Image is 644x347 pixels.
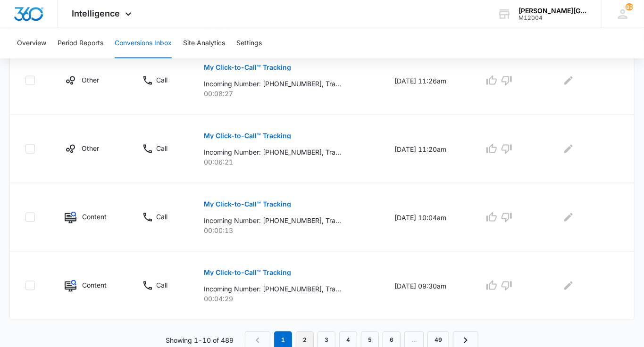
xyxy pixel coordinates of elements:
button: Period Reports [58,28,103,58]
p: Incoming Number: [PHONE_NUMBER], Tracking Number: [PHONE_NUMBER], Ring To: [PHONE_NUMBER], Caller... [204,215,341,225]
span: 89 [626,3,633,11]
button: Edit Comments [561,210,576,225]
p: 00:06:21 [204,157,372,167]
button: My Click-to-Call™ Tracking [204,193,291,215]
button: My Click-to-Call™ Tracking [204,124,291,147]
button: My Click-to-Call™ Tracking [204,56,291,79]
button: Edit Comments [561,278,576,293]
button: Settings [236,28,262,58]
p: Call [157,212,168,222]
td: [DATE] 11:26am [384,47,473,115]
p: Incoming Number: [PHONE_NUMBER], Tracking Number: [PHONE_NUMBER], Ring To: [PHONE_NUMBER], Caller... [204,147,341,157]
span: Intelligence [72,8,120,18]
div: account name [519,7,587,15]
p: My Click-to-Call™ Tracking [204,64,291,71]
p: Showing 1-10 of 489 [166,336,234,346]
td: [DATE] 11:20am [384,115,473,183]
p: Call [157,280,168,290]
p: Incoming Number: [PHONE_NUMBER], Tracking Number: [PHONE_NUMBER], Ring To: [PHONE_NUMBER], Caller... [204,284,341,294]
td: [DATE] 10:04am [384,183,473,252]
p: Other [82,75,99,85]
p: My Click-to-Call™ Tracking [204,201,291,207]
button: Conversions Inbox [115,28,172,58]
p: Other [82,143,99,153]
button: Edit Comments [561,73,576,88]
button: My Click-to-Call™ Tracking [204,261,291,284]
button: Edit Comments [561,141,576,157]
p: Content [82,280,107,290]
p: My Click-to-Call™ Tracking [204,132,291,139]
div: notifications count [626,3,633,11]
td: [DATE] 09:30am [384,252,473,320]
p: Call [157,75,168,85]
p: Incoming Number: [PHONE_NUMBER], Tracking Number: [PHONE_NUMBER], Ring To: [PHONE_NUMBER], Caller... [204,79,341,89]
div: account id [519,15,587,21]
p: 00:04:29 [204,294,372,304]
p: 00:08:27 [204,89,372,99]
p: My Click-to-Call™ Tracking [204,269,291,276]
p: 00:00:13 [204,225,372,235]
p: Call [157,143,168,153]
p: Content [82,212,107,222]
button: Overview [17,28,46,58]
button: Site Analytics [183,28,225,58]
